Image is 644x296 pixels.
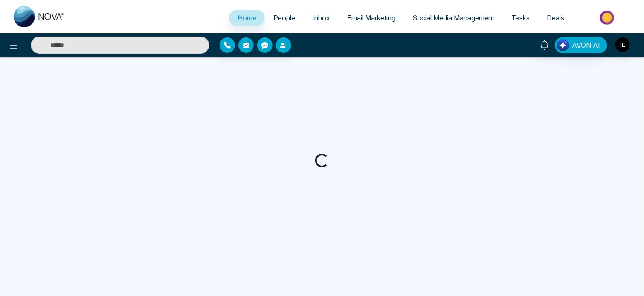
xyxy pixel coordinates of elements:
a: Deals [538,10,573,26]
span: Inbox [312,14,330,22]
span: Social Media Management [412,14,494,22]
a: Social Media Management [404,10,503,26]
a: Tasks [503,10,538,26]
img: User Avatar [615,37,630,52]
img: Nova CRM Logo [14,6,65,27]
span: Email Marketing [347,14,395,22]
span: People [273,14,295,22]
a: People [265,10,304,26]
a: Inbox [304,10,339,26]
img: Market-place.gif [577,8,639,27]
span: Deals [547,14,564,22]
img: Lead Flow [557,39,569,51]
span: AVON AI [572,40,600,50]
button: AVON AI [555,37,607,53]
span: Tasks [511,14,530,22]
span: Home [238,14,256,22]
a: Email Marketing [339,10,404,26]
a: Home [229,10,265,26]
